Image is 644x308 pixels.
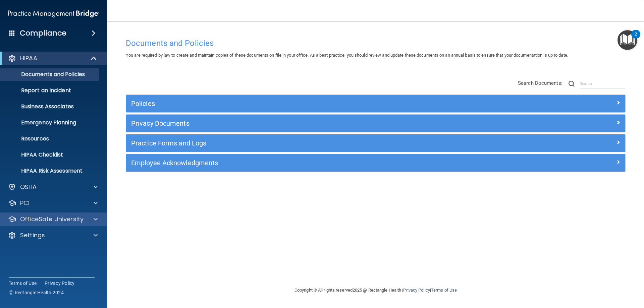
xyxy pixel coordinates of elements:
a: Employee Acknowledgments [131,158,620,168]
h4: Compliance [20,28,66,38]
a: Privacy Policy [45,280,75,287]
a: Policies [131,98,620,109]
a: OfficeSafe University [8,215,98,223]
span: You are required by law to create and maintain copies of these documents on file in your office. ... [126,53,568,58]
a: Practice Forms and Logs [131,138,620,148]
p: Documents and Policies [4,71,96,78]
a: PCI [8,199,98,207]
p: Resources [4,135,96,142]
p: HIPAA [20,54,37,62]
a: HIPAA [8,54,97,62]
span: Ⓒ Rectangle Health 2024 [9,289,64,296]
p: Report an Incident [4,87,96,94]
p: OfficeSafe University [20,215,84,223]
span: Search Documents: [518,80,562,86]
img: ic-search.3b580494.png [569,81,575,87]
p: Emergency Planning [4,119,96,126]
div: Copyright © All rights reserved 2025 @ Rectangle Health | | [253,280,498,301]
p: Settings [20,231,45,239]
iframe: Drift Widget Chat Controller [528,260,636,287]
p: HIPAA Risk Assessment [4,168,96,174]
p: Business Associates [4,103,96,110]
h5: Employee Acknowledgments [131,159,495,167]
img: PMB logo [8,7,99,20]
a: Settings [8,231,98,239]
p: HIPAA Checklist [4,151,96,158]
a: OSHA [8,183,98,191]
a: Terms of Use [9,280,37,287]
button: Open Resource Center, 2 new notifications [618,30,637,50]
h5: Privacy Documents [131,120,495,127]
h5: Practice Forms and Logs [131,139,495,147]
input: Search [580,79,626,89]
p: PCI [20,199,30,207]
a: Privacy Policy [403,288,430,293]
a: Terms of Use [431,288,457,293]
div: 2 [635,34,637,43]
p: OSHA [20,183,37,191]
h5: Policies [131,100,495,107]
a: Privacy Documents [131,118,620,129]
h4: Documents and Policies [126,39,626,48]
